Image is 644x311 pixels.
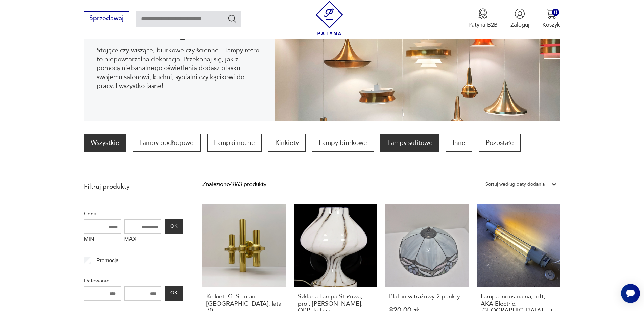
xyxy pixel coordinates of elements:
[124,234,162,246] label: MAX
[510,21,529,29] p: Zaloguj
[84,276,183,285] p: Datowanie
[97,46,261,91] p: Stojące czy wiszące, biurkowe czy ścienne – lampy retro to niepowtarzalna dekoracja. Przekonaj si...
[552,9,559,16] div: 0
[84,182,183,191] p: Filtruj produkty
[621,284,640,303] iframe: Smartsupp widget button
[133,134,200,152] a: Lampy podłogowe
[510,8,529,29] button: Zaloguj
[312,1,347,35] img: Patyna - sklep z meblami i dekoracjami vintage
[84,209,183,218] p: Cena
[546,8,556,19] img: Ikona koszyka
[542,8,560,29] button: 0Koszyk
[84,11,129,26] button: Sprzedawaj
[202,180,266,189] div: Znaleziono 4863 produkty
[468,8,498,29] button: Patyna B2B
[165,219,183,234] button: OK
[446,134,472,152] a: Inne
[268,134,305,152] a: Kinkiety
[515,8,525,19] img: Ikonka użytkownika
[380,134,439,152] a: Lampy sufitowe
[97,30,261,40] h1: Oświetlenie Vintage
[542,21,560,29] p: Koszyk
[485,180,545,189] div: Sortuj według daty dodania
[84,16,129,22] a: Sprzedawaj
[468,8,498,29] a: Ikona medaluPatyna B2B
[389,293,465,300] h3: Plafon witrażowy 2 punkty
[84,234,121,246] label: MIN
[312,134,374,152] a: Lampy biurkowe
[479,134,521,152] a: Pozostałe
[468,21,498,29] p: Patyna B2B
[165,286,183,301] button: OK
[207,134,262,152] a: Lampki nocne
[227,14,237,23] button: Szukaj
[84,134,126,152] a: Wszystkie
[478,8,488,19] img: Ikona medalu
[96,256,119,265] p: Promocja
